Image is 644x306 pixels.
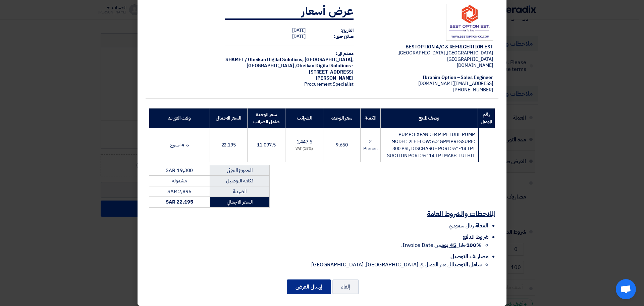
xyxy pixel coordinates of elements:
th: الكمية [361,108,380,128]
span: العملة [475,222,488,230]
li: الى مقر العميل في [GEOGRAPHIC_DATA], [GEOGRAPHIC_DATA] [149,261,482,269]
div: Ibrahim Option – Sales Engineer [364,75,493,81]
span: 9,650 [336,141,348,148]
span: PUMP: EXPANDER PIPE LUBE PUMP MODEL: 2LE FLOW: 6.2 GPM PRESSURE: 300 PSI, DISCHARGE PORT: ½" -14 ... [387,131,475,159]
span: Procurement Specialist [304,81,354,88]
span: [EMAIL_ADDRESS][DOMAIN_NAME] [418,80,493,87]
span: [DATE] [292,27,306,34]
span: 22,195 [221,141,236,148]
span: SAR 2,895 [167,188,192,195]
td: السعر الاجمالي [210,197,269,208]
td: SAR 19,300 [149,165,210,176]
div: BESTOPTION A/C & REFRIGERTION EST [364,44,493,50]
div: (15%) VAT [288,146,320,152]
span: شروط الدفع [463,233,488,241]
span: 11,097.5 [257,141,275,148]
u: 45 يوم [441,241,456,249]
th: السعر الاجمالي [210,108,247,128]
span: [GEOGRAPHIC_DATA], [GEOGRAPHIC_DATA], [GEOGRAPHIC_DATA] [397,49,493,62]
span: [DOMAIN_NAME] [457,62,493,69]
span: [PERSON_NAME] [316,75,354,82]
div: Open chat [616,279,636,299]
td: الضريبة [210,186,269,197]
th: رقم الموديل [478,108,495,128]
th: سعر الوحدة شامل الضرائب [247,108,285,128]
u: الملاحظات والشروط العامة [427,209,495,219]
td: تكلفه التوصيل [210,176,269,186]
span: [GEOGRAPHIC_DATA], [GEOGRAPHIC_DATA] ,Obeikan Digital Solutions - [STREET_ADDRESS] [247,56,354,75]
img: Company Logo [446,4,493,41]
span: 1,447.5 [297,138,312,145]
th: الضرائب [285,108,323,128]
span: خلال من Invoice Date. [401,241,482,249]
span: SHAMEL / Obeikan Digital Solutions, [225,56,304,63]
strong: 100% [466,241,482,249]
strong: صالح حتى: [334,33,354,40]
strong: عرض أسعار [302,3,354,19]
button: إلغاء [332,279,359,294]
th: سعر الوحدة [323,108,360,128]
td: المجموع الجزئي [210,165,269,176]
button: إرسال العرض [287,279,331,294]
span: مشموله [172,177,187,184]
strong: SAR 22,195 [166,198,193,206]
span: ريال سعودي [449,222,474,230]
th: وقت التوريد [149,108,210,128]
span: [DATE] [292,33,306,40]
span: 4-6 اسبوع [170,141,189,148]
th: وصف المنتج [380,108,478,128]
strong: التاريخ: [340,27,354,34]
strong: مقدم الى: [336,50,354,57]
strong: شامل التوصيل [453,261,482,269]
span: مصاريف التوصيل [450,253,488,261]
span: 2 Pieces [363,138,377,152]
span: [PHONE_NUMBER] [453,86,493,93]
